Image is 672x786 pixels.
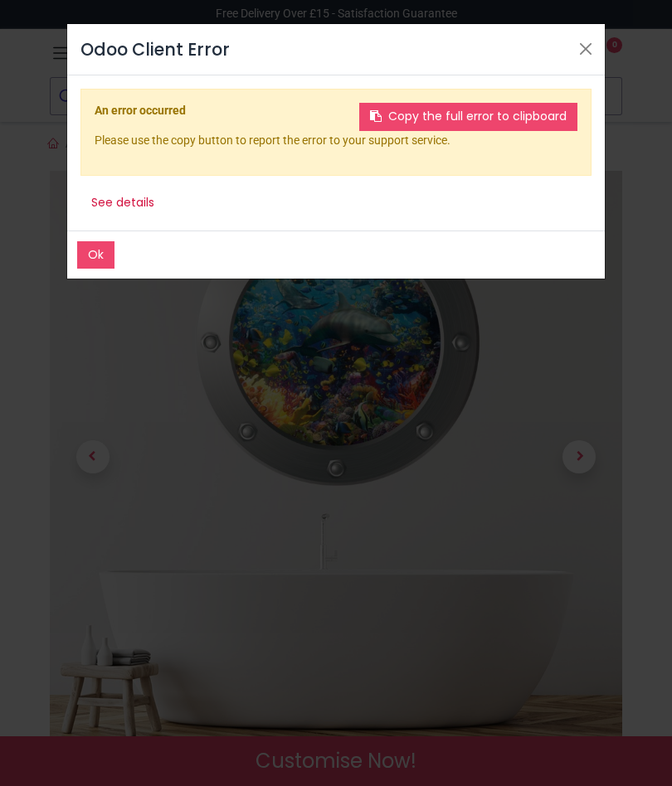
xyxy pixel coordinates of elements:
button: Copy the full error to clipboard [359,103,577,131]
button: Close [573,36,598,61]
b: An error occurred [95,104,186,117]
button: Ok [77,241,114,269]
p: Please use the copy button to report the error to your support service. [95,133,577,149]
h4: Odoo Client Error [80,37,230,61]
button: See details [80,189,165,217]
